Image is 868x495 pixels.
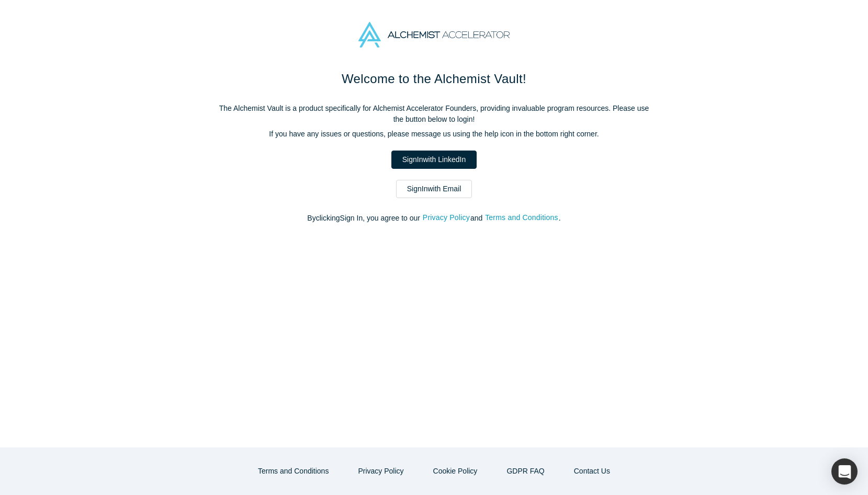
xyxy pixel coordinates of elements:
img: Alchemist Accelerator Logo [358,22,509,48]
button: Terms and Conditions [484,212,559,224]
button: Privacy Policy [422,212,470,224]
a: SignInwith Email [396,180,472,198]
a: GDPR FAQ [495,462,555,480]
button: Terms and Conditions [247,462,340,480]
h1: Welcome to the Alchemist Vault! [215,70,654,88]
p: By clicking Sign In , you agree to our and . [215,213,654,224]
p: The Alchemist Vault is a product specifically for Alchemist Accelerator Founders, providing inval... [215,103,654,125]
a: SignInwith LinkedIn [391,151,477,169]
button: Privacy Policy [347,462,414,480]
a: Contact Us [563,462,621,480]
p: If you have any issues or questions, please message us using the help icon in the bottom right co... [215,129,654,140]
button: Cookie Policy [422,462,489,480]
